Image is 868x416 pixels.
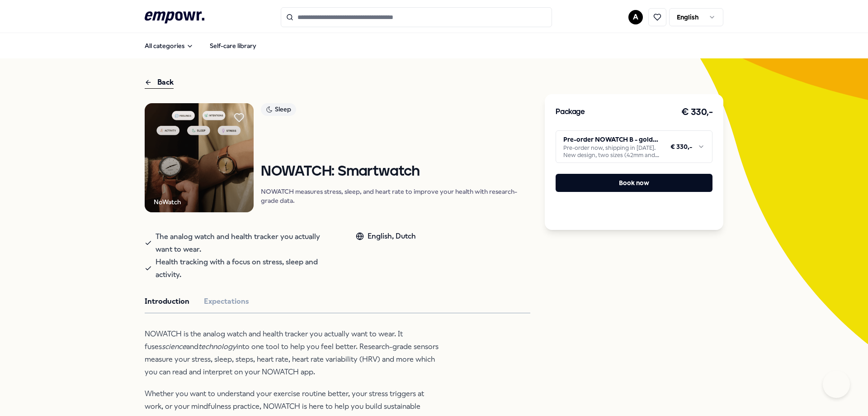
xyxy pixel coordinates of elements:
div: Back [145,77,174,89]
div: Sleep [261,103,296,116]
em: technology [198,342,236,351]
span: The analog watch and health tracker you actually want to wear. [156,230,338,256]
p: NOWATCH measures stress, sleep, and heart rate to improve your health with research-grade data. [261,187,530,205]
a: Self-care library [203,37,264,55]
button: Introduction [145,296,189,307]
div: NoWatch [154,197,181,207]
h1: NOWATCH: Smartwatch [261,164,530,180]
nav: Main [137,37,264,55]
img: Product Image [145,103,254,212]
button: All categories [137,37,201,55]
button: Expectations [204,296,249,307]
em: science [162,342,186,351]
span: Health tracking with a focus on stress, sleep and activity. [156,256,338,281]
a: Sleep [261,103,530,119]
button: A [628,10,643,24]
h3: Package [556,106,585,118]
iframe: Help Scout Beacon - Open [823,371,850,398]
button: Book now [556,174,712,192]
input: Search for products, categories or subcategories [281,7,552,27]
h3: € 330,- [681,105,713,120]
div: English, Dutch [356,230,416,242]
p: NOWATCH is the analog watch and health tracker you actually want to wear. It fuses and into one t... [145,328,439,378]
